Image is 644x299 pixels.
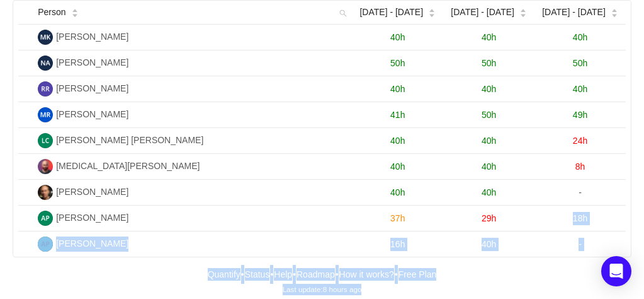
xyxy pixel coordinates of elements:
span: [DATE] - [DATE] [542,6,606,19]
span: [PERSON_NAME] [56,187,128,197]
i: icon: caret-down [71,12,78,16]
span: 16h [390,239,405,249]
button: How it works? [339,265,395,284]
span: 40h [482,161,496,172]
span: 24h [573,136,587,146]
span: 50h [482,58,496,68]
div: Sort [428,7,436,16]
span: 41h [390,110,405,120]
span: [DATE] - [DATE] [451,6,514,19]
span: 40h [482,136,496,146]
i: icon: caret-down [429,12,436,16]
i: icon: caret-up [611,8,618,11]
i: icon: caret-up [429,8,436,11]
span: [PERSON_NAME] [56,109,128,119]
span: Person [38,6,65,19]
span: 49h [573,110,587,120]
span: [PERSON_NAME] [56,32,128,42]
span: 40h [390,187,405,197]
span: [PERSON_NAME] [PERSON_NAME] [56,135,203,145]
img: DV [38,185,53,200]
img: NA [38,56,53,71]
span: [PERSON_NAME] [56,238,128,249]
img: MR [38,107,53,122]
span: 50h [390,58,405,68]
img: AP [38,237,53,252]
div: Sort [519,7,527,16]
span: 37h [390,213,405,223]
span: [DATE] - [DATE] [359,6,423,19]
span: • [336,269,339,279]
a: Help [273,265,293,284]
span: 29h [482,213,496,223]
span: 40h [482,239,496,249]
span: 40h [482,187,496,197]
span: [PERSON_NAME] [56,57,128,67]
span: - [579,187,582,197]
span: 40h [482,84,496,94]
span: 40h [390,84,405,94]
a: Roadmap [296,265,336,284]
a: Quantify [207,265,241,284]
span: 40h [390,32,405,42]
span: 40h [390,136,405,146]
i: icon: search [334,1,352,24]
button: Free Plan [398,265,438,284]
img: AP [38,211,53,226]
span: 50h [573,58,587,68]
i: icon: caret-down [611,12,618,16]
span: • [241,269,244,279]
span: 8 hours ago [323,285,362,293]
span: 40h [390,161,405,172]
img: LB [38,133,53,148]
div: Open Intercom Messenger [601,256,631,286]
span: [MEDICAL_DATA][PERSON_NAME] [56,161,200,171]
span: 18h [573,213,587,223]
span: 40h [482,32,496,42]
img: RR [38,81,53,97]
div: Sort [71,7,79,16]
span: - [579,239,582,249]
i: icon: caret-up [71,8,78,11]
img: NS [38,159,53,174]
span: 50h [482,110,496,120]
span: • [270,269,273,279]
i: icon: caret-up [519,8,526,11]
span: • [293,269,296,279]
span: • [395,269,398,279]
span: Last update: [283,285,362,293]
img: MK [38,30,53,45]
span: [PERSON_NAME] [56,213,128,223]
span: 40h [573,32,587,42]
span: [PERSON_NAME] [56,83,128,93]
span: 8h [575,161,585,172]
span: 40h [573,84,587,94]
i: icon: caret-down [519,12,526,16]
a: Status [244,265,271,284]
div: Sort [611,7,618,16]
